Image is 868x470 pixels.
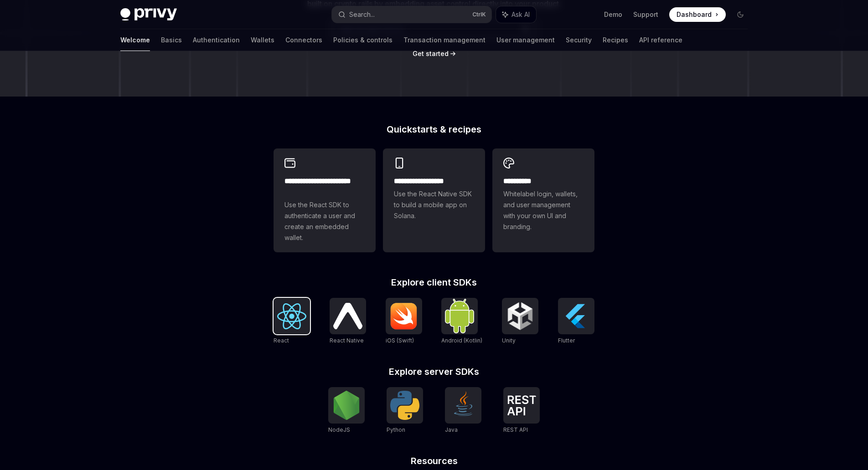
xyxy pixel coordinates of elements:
a: FlutterFlutter [558,298,594,345]
img: REST API [507,395,536,415]
span: Whitelabel login, wallets, and user management with your own UI and branding. [503,189,584,232]
img: Java [449,391,478,420]
img: React [277,303,306,329]
a: Recipes [603,29,628,51]
a: **** **** **** ***Use the React Native SDK to build a mobile app on Solana. [383,148,485,252]
a: Policies & controls [333,29,393,51]
h2: Quickstarts & recipes [274,125,594,134]
img: iOS (Swift) [389,302,418,330]
img: dark logo [120,8,177,21]
a: ReactReact [274,298,310,345]
a: Support [633,10,658,19]
a: Security [566,29,592,51]
span: React [274,337,289,344]
a: Authentication [193,29,240,51]
a: Connectors [285,29,322,51]
a: User management [496,29,555,51]
span: Use the React Native SDK to build a mobile app on Solana. [394,189,474,221]
a: Wallets [251,29,274,51]
span: Use the React SDK to authenticate a user and create an embedded wallet. [284,199,365,243]
img: NodeJS [332,391,361,420]
img: Android (Kotlin) [445,299,474,333]
a: Get started [413,49,449,58]
a: API reference [639,29,682,51]
span: Ask AI [511,10,530,19]
a: iOS (Swift)iOS (Swift) [386,298,422,345]
h2: Explore client SDKs [274,278,594,287]
span: Android (Kotlin) [441,337,482,344]
a: JavaJava [445,387,481,434]
button: Ask AI [496,6,536,23]
a: Welcome [120,29,150,51]
a: **** *****Whitelabel login, wallets, and user management with your own UI and branding. [492,148,594,252]
button: Search...CtrlK [332,6,491,23]
a: Basics [161,29,182,51]
button: Toggle dark mode [733,7,748,22]
span: Python [387,426,405,433]
span: Flutter [558,337,575,344]
span: Java [445,426,458,433]
span: NodeJS [328,426,350,433]
a: Dashboard [669,7,726,22]
img: React Native [333,303,362,329]
a: UnityUnity [502,298,538,345]
a: React NativeReact Native [330,298,366,345]
div: Search... [349,9,375,20]
span: Ctrl K [472,11,486,18]
img: Python [390,391,419,420]
img: Flutter [562,301,591,331]
a: PythonPython [387,387,423,434]
span: React Native [330,337,364,344]
a: REST APIREST API [503,387,540,434]
span: iOS (Swift) [386,337,414,344]
h2: Explore server SDKs [274,367,594,376]
span: REST API [503,426,528,433]
img: Unity [506,301,535,331]
a: Transaction management [403,29,486,51]
a: Demo [604,10,622,19]
a: NodeJSNodeJS [328,387,365,434]
span: Get started [413,50,449,57]
span: Unity [502,337,516,344]
h2: Resources [274,456,594,465]
span: Dashboard [677,10,712,19]
a: Android (Kotlin)Android (Kotlin) [441,298,482,345]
